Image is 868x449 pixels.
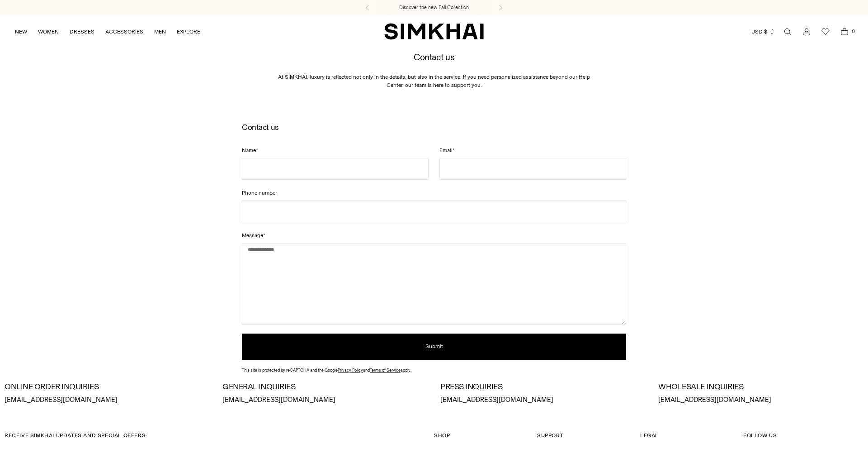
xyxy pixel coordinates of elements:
[640,432,659,439] span: Legal
[751,22,775,42] button: USD $
[5,432,147,439] span: RECEIVE SIMKHAI UPDATES AND SPECIAL OFFERS:
[105,22,143,42] a: ACCESSORIES
[38,22,59,42] a: WOMEN
[5,395,210,405] p: [EMAIL_ADDRESS][DOMAIN_NAME]
[835,23,854,41] a: Open cart modal
[242,334,626,360] button: Submit
[658,382,863,392] h3: WHOLESALE INQUIRIES
[440,395,646,405] p: [EMAIL_ADDRESS][DOMAIN_NAME]
[242,367,626,373] div: This site is protected by reCAPTCHA and the Google and apply.
[70,22,94,42] a: DRESSES
[222,395,428,405] p: [EMAIL_ADDRESS][DOMAIN_NAME]
[338,368,363,373] a: Privacy Policy
[399,4,469,11] a: Discover the new Fall Collection
[370,368,401,373] a: Terms of Service
[537,432,563,439] span: Support
[434,432,450,439] span: Shop
[743,432,777,439] span: Follow Us
[849,27,857,35] span: 0
[384,23,484,40] a: SIMKHAI
[440,382,646,392] h3: PRESS INQUIRIES
[658,395,863,405] p: [EMAIL_ADDRESS][DOMAIN_NAME]
[816,23,835,41] a: Wishlist
[276,52,592,62] h2: Contact us
[778,23,797,41] a: Open search modal
[154,22,166,42] a: MEN
[242,123,626,131] h2: Contact us
[15,22,27,42] a: NEW
[242,231,626,239] label: Message
[222,382,428,392] h3: GENERAL INQUIRIES
[242,146,429,154] label: Name
[242,189,626,197] label: Phone number
[5,382,210,392] h3: ONLINE ORDER INQUIRIES
[276,73,592,114] p: At SIMKHAI, luxury is reflected not only in the details, but also in the service. If you need per...
[177,22,200,42] a: EXPLORE
[797,23,816,41] a: Go to the account page
[439,146,626,154] label: Email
